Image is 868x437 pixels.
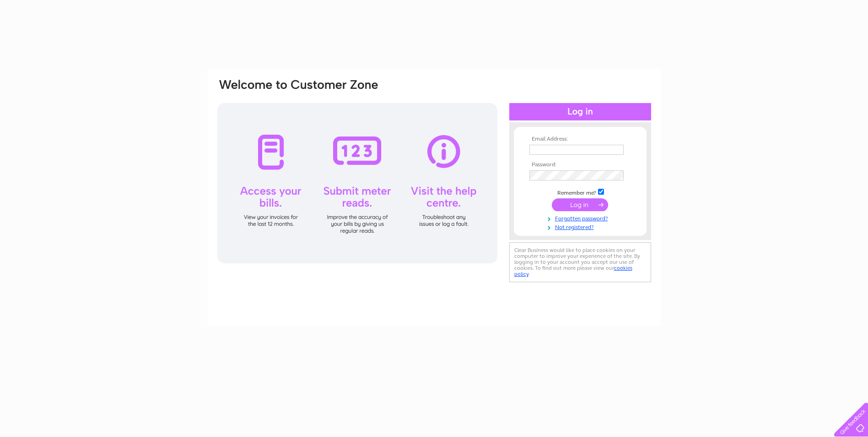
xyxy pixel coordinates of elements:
[527,162,633,168] th: Password:
[509,242,651,282] div: Clear Business would like to place cookies on your computer to improve your experience of the sit...
[527,187,633,197] td: Remember me?
[527,136,633,142] th: Email Address:
[529,213,633,222] a: Forgotten password?
[552,198,608,211] input: Submit
[514,265,632,277] a: cookies policy
[529,222,633,231] a: Not registered?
